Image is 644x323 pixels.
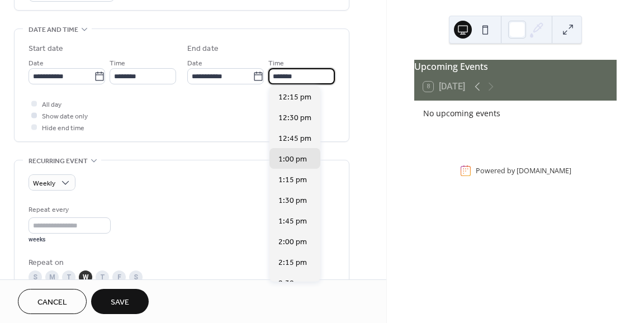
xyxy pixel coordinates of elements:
span: 2:30 pm [278,277,307,289]
div: Powered by [476,166,571,175]
span: Time [110,58,125,69]
span: Show date only [42,111,88,122]
div: T [96,270,109,284]
span: 1:00 pm [278,153,307,165]
div: W [79,270,92,284]
span: Save [111,297,129,308]
span: Hide end time [42,122,84,134]
div: S [129,270,143,284]
span: 2:00 pm [278,236,307,248]
span: Time [268,58,284,69]
span: 12:45 pm [278,132,311,144]
div: M [45,270,59,284]
div: F [112,270,126,284]
span: Date and time [29,24,78,36]
span: 1:15 pm [278,174,307,186]
span: All day [42,99,61,111]
div: Repeat on [29,257,333,269]
div: weeks [29,236,111,244]
span: Cancel [37,297,67,308]
span: 1:45 pm [278,215,307,227]
div: No upcoming events [423,107,608,119]
span: Weekly [33,177,55,190]
span: 2:15 pm [278,256,307,268]
span: Date [187,58,202,69]
div: T [62,270,75,284]
span: 12:15 pm [278,91,311,103]
span: Date [29,58,44,69]
button: Save [91,289,149,314]
div: End date [187,43,219,55]
button: Cancel [18,289,87,314]
a: [DOMAIN_NAME] [517,166,571,175]
div: Upcoming Events [414,60,617,73]
span: Recurring event [29,155,88,167]
span: 1:30 pm [278,194,307,206]
span: 12:30 pm [278,112,311,123]
div: Repeat every [29,204,108,216]
div: Start date [29,43,63,55]
div: S [29,270,42,284]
